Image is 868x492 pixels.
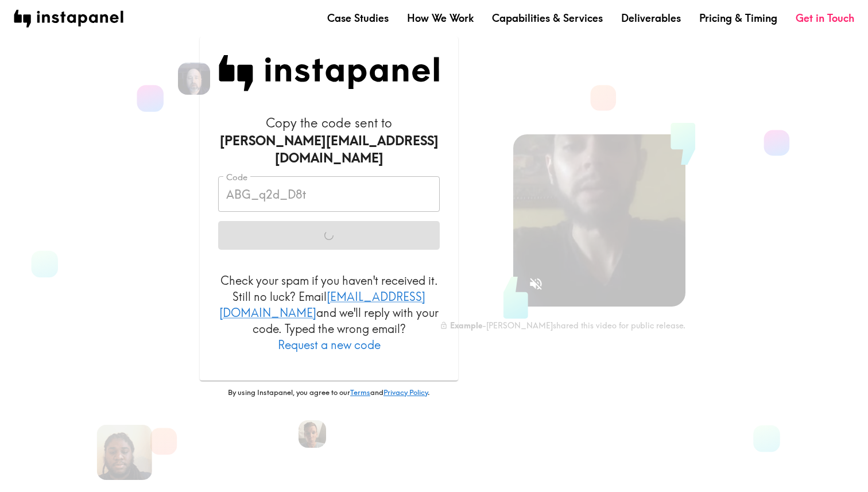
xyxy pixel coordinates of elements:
a: Pricing & Timing [699,11,777,25]
p: Check your spam if you haven't received it. Still no luck? Email and we'll reply with your code. ... [218,273,440,353]
b: Example [450,320,482,331]
div: [PERSON_NAME][EMAIL_ADDRESS][DOMAIN_NAME] [218,132,440,168]
img: Instapanel [218,55,440,91]
img: Eric [299,420,326,448]
button: Request a new code [278,337,381,353]
img: instapanel [14,10,123,28]
a: Privacy Policy [383,388,428,397]
input: xxx_xxx_xxx [218,176,440,212]
a: Capabilities & Services [492,11,603,25]
label: Code [226,171,247,184]
h6: Copy the code sent to [218,114,440,167]
a: Deliverables [621,11,681,25]
p: By using Instapanel, you agree to our and . [200,388,458,398]
div: - [PERSON_NAME] shared this video for public release. [440,320,685,331]
a: Get in Touch [796,11,854,25]
a: How We Work [407,11,474,25]
img: Aaron [178,63,210,95]
a: Case Studies [327,11,389,25]
a: Terms [350,388,370,397]
a: [EMAIL_ADDRESS][DOMAIN_NAME] [219,289,425,320]
img: Bill [97,425,152,480]
button: Sound is off [524,272,548,296]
